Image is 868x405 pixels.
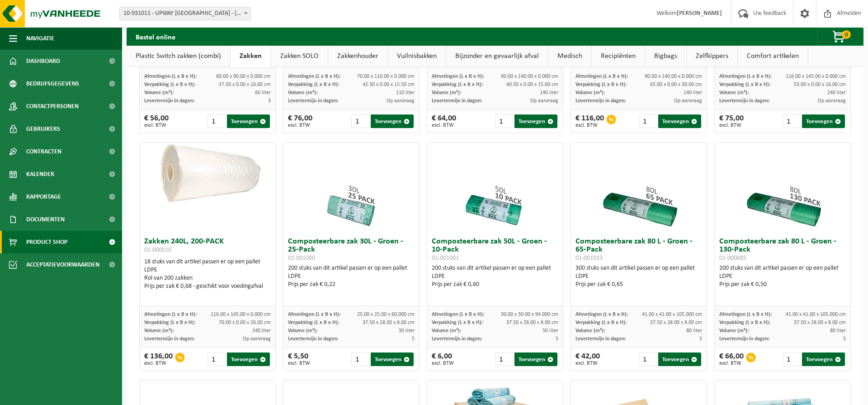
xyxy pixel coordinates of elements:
[357,312,415,317] span: 25.00 x 25.00 x 60.000 cm
[243,336,271,342] span: Op aanvraag
[127,46,230,67] a: Plastic Switch zakken (combi)
[219,82,271,87] span: 37.50 x 0.00 x 16.00 cm
[794,82,846,87] span: 53.00 x 0.00 x 16.00 cm
[288,238,415,262] h3: Composteerbare zak 30L - Groen - 25-Pack
[639,114,657,128] input: 1
[140,143,275,210] img: 01-000510
[432,312,484,317] span: Afmetingen (L x B x H):
[446,46,548,67] a: Bijzonder en gevaarlijk afval
[719,74,772,79] span: Afmetingen (L x B x H):
[540,90,558,95] span: 140 liter
[363,82,415,87] span: 42.50 x 0.00 x 15.50 cm
[432,74,484,79] span: Afmetingen (L x B x H):
[677,10,722,17] strong: [PERSON_NAME]
[288,98,338,104] span: Levertermijn in dagen:
[592,46,645,67] a: Recipiënten
[144,258,271,291] div: 18 stuks van dit artikel passen er op een pallet
[719,320,770,325] span: Verpakking (L x B x H):
[288,361,310,366] span: excl. BTW
[576,114,604,128] div: € 116,00
[208,353,226,366] input: 1
[501,74,558,79] span: 90.00 x 140.00 x 0.000 cm
[576,328,605,334] span: Volume (m³):
[231,46,271,67] a: Zakken
[719,123,744,128] span: excl. BTW
[144,82,195,87] span: Verpakking (L x B x H):
[542,328,558,334] span: 50 liter
[26,118,60,140] span: Gebruikers
[357,74,415,79] span: 70.00 x 110.00 x 0.000 cm
[432,98,482,104] span: Levertermijn in dagen:
[26,50,60,72] span: Dashboard
[576,238,702,262] h3: Composteerbare zak 80 L - Groen - 65-Pack
[530,98,558,104] span: Op aanvraag
[719,312,772,317] span: Afmetingen (L x B x H):
[576,255,603,262] span: 01-001033
[26,208,65,231] span: Documenten
[432,255,459,262] span: 01-001001
[827,90,846,95] span: 240 liter
[119,7,251,20] span: 10-931011 - UPWAY BELGIUM - MECHELEN
[719,328,749,334] span: Volume (m³):
[144,361,173,366] span: excl. BTW
[144,266,271,274] div: LDPE
[576,353,600,366] div: € 42,00
[594,143,684,233] img: 01-001033
[412,336,415,342] span: 5
[719,82,770,87] span: Verpakking (L x B x H):
[719,90,749,95] span: Volume (m³):
[719,336,769,342] span: Levertermijn in dagen:
[363,320,415,325] span: 37.50 x 28.00 x 8.00 cm
[144,353,173,366] div: € 136,00
[495,353,514,366] input: 1
[783,353,801,366] input: 1
[144,336,194,342] span: Levertermijn in dagen:
[26,140,61,163] span: Contracten
[576,123,604,128] span: excl. BTW
[576,361,600,366] span: excl. BTW
[26,72,79,95] span: Bedrijfsgegevens
[842,30,851,39] span: 0
[127,28,184,45] h2: Bestel online
[216,74,271,79] span: 60.00 x 90.00 x 0.000 cm
[399,328,415,334] span: 30 liter
[674,98,702,104] span: Op aanvraag
[144,274,271,282] div: Rol van 200 zakken
[144,98,194,104] span: Levertermijn in dagen:
[288,255,315,262] span: 01-001000
[450,143,540,233] img: 01-001001
[26,253,99,276] span: Acceptatievoorwaarden
[783,114,801,128] input: 1
[288,123,312,128] span: excl. BTW
[120,7,250,20] span: 10-931011 - UPWAY BELGIUM - MECHELEN
[227,114,270,128] button: Toevoegen
[219,320,271,325] span: 70.00 x 0.00 x 26.00 cm
[639,353,657,366] input: 1
[144,247,171,253] span: 01-000510
[432,123,456,128] span: excl. BTW
[576,82,627,87] span: Verpakking (L x B x H):
[288,114,312,128] div: € 76,00
[144,238,271,256] h3: Zakken 240L, 200-PACK
[26,163,54,186] span: Kalender
[432,90,461,95] span: Volume (m³):
[371,353,414,366] button: Toevoegen
[556,336,558,342] span: 5
[252,328,271,334] span: 240 liter
[650,82,702,87] span: 65.00 x 0.00 x 30.00 cm
[432,82,483,87] span: Verpakking (L x B x H):
[506,320,558,325] span: 37.50 x 28.00 x 8.00 cm
[432,328,461,334] span: Volume (m³):
[271,46,328,67] a: Zakken SOLO
[818,98,846,104] span: Op aanvraag
[719,361,744,366] span: excl. BTW
[658,353,701,366] button: Toevoegen
[719,255,746,262] span: 01-000685
[817,28,863,46] button: 0
[432,353,454,366] div: € 6,00
[645,46,686,67] a: Bigbags
[396,90,415,95] span: 110 liter
[432,114,456,128] div: € 64,00
[288,264,415,289] div: 200 stuks van dit artikel passen er op een pallet
[288,272,415,281] div: LDPE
